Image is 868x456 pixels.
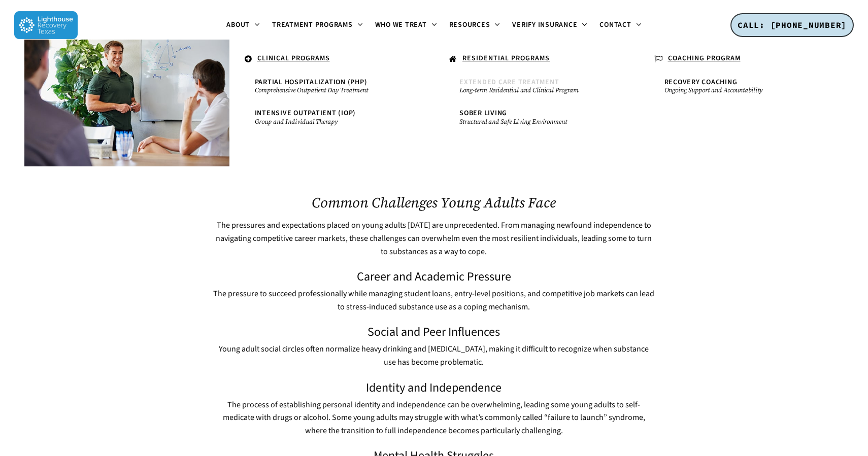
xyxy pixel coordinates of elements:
[444,50,629,69] a: RESIDENTIAL PROGRAMS
[738,20,847,30] span: CALL: [PHONE_NUMBER]
[659,74,824,99] a: Recovery CoachingOngoing Support and Accountability
[266,21,369,29] a: Treatment Programs
[664,86,819,94] small: Ongoing Support and Accountability
[449,20,490,30] span: Resources
[35,50,219,67] a: .
[255,77,368,87] span: Partial Hospitalization (PHP)
[40,53,42,63] span: .
[506,21,593,29] a: Verify Insurance
[305,412,645,436] span: ” syndrome, where the transition to full independence becomes particularly challenging.
[213,194,655,211] h2: Common Challenges Young Adults Face
[250,74,414,99] a: Partial Hospitalization (PHP)Comprehensive Outpatient Day Treatment
[14,11,78,39] img: Lighthouse Recovery Texas
[649,50,834,69] a: COACHING PROGRAM
[668,53,741,63] u: COACHING PROGRAM
[593,21,647,29] a: Contact
[459,108,507,118] span: Sober Living
[219,343,649,368] span: Young adult social circles often normalize heavy drinking and [MEDICAL_DATA], making it difficult...
[255,86,409,94] small: Comprehensive Outpatient Day Treatment
[548,412,604,423] a: failure to launch
[375,20,427,30] span: Who We Treat
[454,104,619,130] a: Sober LivingStructured and Safe Living Environment
[599,20,631,30] span: Contact
[368,323,500,341] span: Social and Peer Influences
[443,21,507,29] a: Resources
[255,118,409,126] small: Group and Individual Therapy
[730,13,854,38] a: CALL: [PHONE_NUMBER]
[213,288,654,312] span: The pressure to succeed professionally while managing student loans, entry-level positions, and c...
[512,20,577,30] span: Verify Insurance
[255,108,356,118] span: Intensive Outpatient (IOP)
[220,21,266,29] a: About
[459,86,614,94] small: Long-term Residential and Clinical Program
[257,53,330,63] u: CLINICAL PROGRAMS
[240,50,424,69] a: CLINICAL PROGRAMS
[459,118,614,126] small: Structured and Safe Living Environment
[369,21,443,29] a: Who We Treat
[226,20,250,30] span: About
[454,74,619,99] a: Extended Care TreatmentLong-term Residential and Clinical Program
[216,220,652,257] span: The pressures and expectations placed on young adults [DATE] are unprecedented. From managing new...
[357,268,511,286] span: Career and Academic Pressure
[462,53,550,63] u: RESIDENTIAL PROGRAMS
[459,77,559,87] span: Extended Care Treatment
[272,20,353,30] span: Treatment Programs
[250,104,414,130] a: Intensive Outpatient (IOP)Group and Individual Therapy
[664,77,738,87] span: Recovery Coaching
[366,379,502,397] span: Identity and Independence
[223,399,641,424] span: The process of establishing personal identity and independence can be overwhelming, leading some ...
